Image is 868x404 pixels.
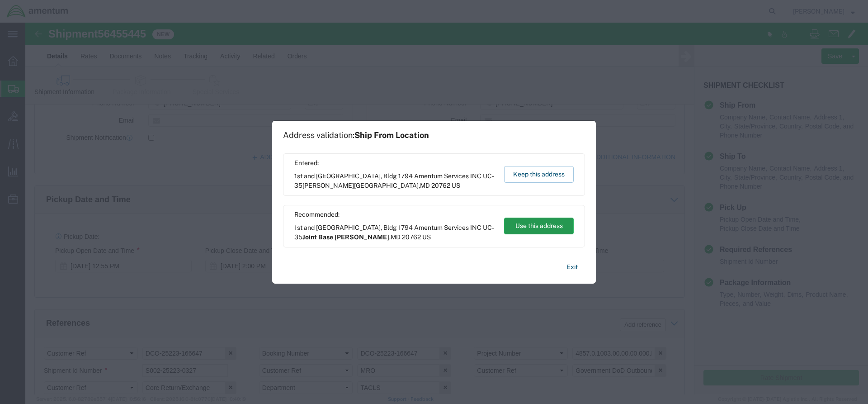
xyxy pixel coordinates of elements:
span: 20762 [402,233,421,241]
span: Recommended: [294,210,495,219]
button: Use this address [504,218,574,234]
span: US [422,233,431,241]
span: 1st and [GEOGRAPHIC_DATA], Bldg 1794 Amentum Services INC UC-35 , [294,223,495,242]
span: Entered: [294,158,495,168]
span: Joint Base [PERSON_NAME] [302,233,389,241]
h1: Address validation: [283,130,429,140]
span: MD [420,182,430,189]
button: Exit [559,259,585,275]
span: 20762 [431,182,450,189]
span: MD [391,233,401,241]
span: US [452,182,460,189]
span: [PERSON_NAME][GEOGRAPHIC_DATA] [302,182,419,189]
span: Ship From Location [354,130,429,140]
button: Keep this address [504,166,574,183]
span: 1st and [GEOGRAPHIC_DATA], Bldg 1794 Amentum Services INC UC-35 , [294,171,495,190]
